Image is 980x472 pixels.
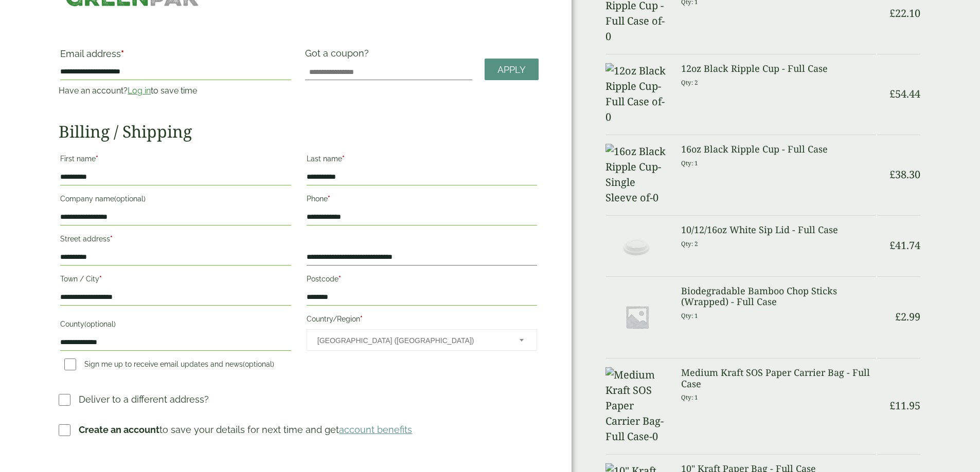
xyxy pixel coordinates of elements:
h3: 10/12/16oz White Sip Lid - Full Case [681,224,876,236]
span: £ [889,167,895,181]
input: Sign me up to receive email updates and news(optional) [64,358,76,370]
img: 16oz Black Ripple Cup-Single Sleeve of-0 [605,144,668,205]
strong: Create an account [79,424,159,435]
a: Log in [128,86,151,96]
h3: 16oz Black Ripple Cup - Full Case [681,144,876,155]
abbr: required [342,155,345,163]
bdi: 41.74 [889,238,920,252]
a: Apply [485,59,539,81]
span: £ [895,310,901,324]
label: Got a coupon? [305,48,373,64]
span: £ [889,238,895,252]
label: Street address [60,232,291,249]
label: Company name [60,192,291,209]
img: 12oz Black Ripple Cup-Full Case of-0 [605,63,668,125]
span: (optional) [114,195,146,203]
img: Placeholder [605,286,668,348]
label: Phone [307,192,537,209]
h3: Biodegradable Bamboo Chop Sticks (Wrapped) - Full Case [681,286,876,308]
label: Postcode [307,272,537,289]
abbr: required [121,48,124,59]
small: Qty: 1 [681,393,698,401]
span: Apply [497,64,526,75]
span: United Kingdom (UK) [317,330,506,351]
label: First name [60,152,291,169]
span: Country/Region [307,329,537,351]
abbr: required [96,155,98,163]
bdi: 2.99 [895,310,920,324]
bdi: 22.10 [889,6,920,20]
span: (optional) [84,320,116,328]
label: County [60,317,291,334]
span: £ [889,87,895,101]
label: Email address [60,49,291,64]
img: Medium Kraft SOS Paper Carrier Bag-Full Case-0 [605,367,668,444]
h2: Billing / Shipping [59,122,539,141]
span: (optional) [243,360,274,368]
bdi: 54.44 [889,87,920,101]
small: Qty: 1 [681,159,698,167]
small: Qty: 2 [681,79,698,86]
a: account benefits [339,424,412,435]
abbr: required [99,275,102,283]
span: £ [889,6,895,20]
small: Qty: 1 [681,312,698,319]
abbr: required [110,235,113,243]
label: Sign me up to receive email updates and news [60,360,278,371]
abbr: required [328,195,330,203]
span: £ [889,399,895,412]
p: Deliver to a different address? [79,392,209,406]
bdi: 38.30 [889,167,920,181]
abbr: required [360,315,363,323]
label: Town / City [60,272,291,289]
label: Last name [307,152,537,169]
p: Have an account? to save time [59,85,292,97]
h3: Medium Kraft SOS Paper Carrier Bag - Full Case [681,367,876,389]
label: Country/Region [307,312,537,329]
p: to save your details for next time and get [79,423,412,437]
bdi: 11.95 [889,399,920,412]
h3: 12oz Black Ripple Cup - Full Case [681,63,876,74]
small: Qty: 2 [681,240,698,248]
abbr: required [338,275,341,283]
